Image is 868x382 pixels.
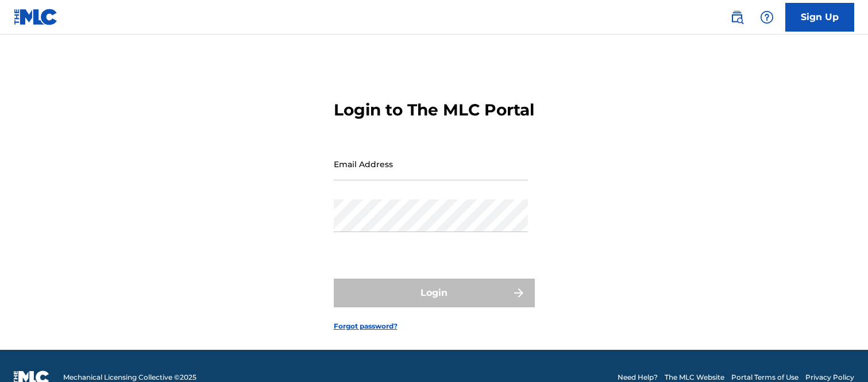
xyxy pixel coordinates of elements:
[14,9,58,25] img: MLC Logo
[785,3,854,32] a: Sign Up
[726,6,749,29] a: Public Search
[755,6,778,29] div: Help
[730,10,744,24] img: search
[334,100,534,120] h3: Login to The MLC Portal
[811,327,868,382] iframe: Chat Widget
[334,321,398,331] a: Forgot password?
[760,10,774,24] img: help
